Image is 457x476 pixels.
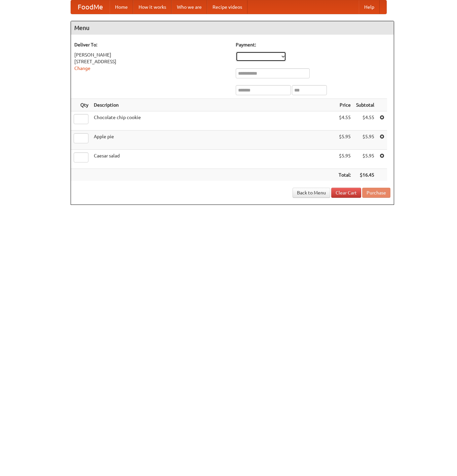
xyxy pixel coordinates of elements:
a: Change [74,66,90,71]
th: $16.45 [353,169,377,181]
th: Qty [71,99,91,111]
button: Purchase [362,188,390,198]
h5: Deliver To: [74,41,229,48]
th: Subtotal [353,99,377,111]
a: Clear Cart [331,188,361,198]
a: How it works [133,0,172,14]
td: Caesar salad [91,150,336,169]
td: $5.95 [353,131,377,150]
th: Price [336,99,353,111]
td: $4.55 [336,111,353,131]
a: Who we are [172,0,207,14]
a: Home [110,0,133,14]
a: FoodMe [71,0,110,14]
div: [STREET_ADDRESS] [74,58,229,65]
td: Apple pie [91,131,336,150]
td: $5.95 [353,150,377,169]
a: Back to Menu [293,188,330,198]
h5: Payment: [236,41,390,48]
h4: Menu [71,21,394,35]
a: Recipe videos [207,0,247,14]
td: Chocolate chip cookie [91,111,336,131]
div: [PERSON_NAME] [74,51,229,58]
a: Help [359,0,380,14]
td: $5.95 [336,150,353,169]
td: $4.55 [353,111,377,131]
th: Total: [336,169,353,181]
th: Description [91,99,336,111]
td: $5.95 [336,131,353,150]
